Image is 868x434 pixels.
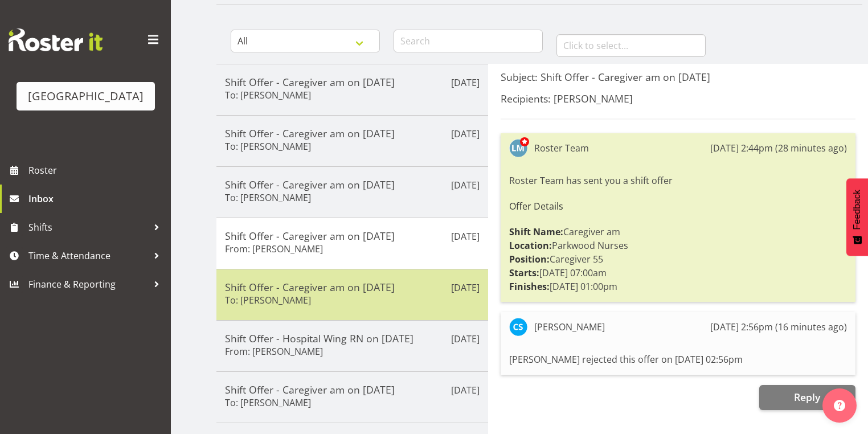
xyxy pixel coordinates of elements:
[225,332,480,345] h5: Shift Offer - Hospital Wing RN on [DATE]
[225,346,323,357] h6: From: [PERSON_NAME]
[501,92,855,105] h5: Recipients: [PERSON_NAME]
[225,397,311,408] h6: To: [PERSON_NAME]
[509,239,552,252] strong: Location:
[28,88,144,105] div: [GEOGRAPHIC_DATA]
[225,281,480,293] h5: Shift Offer - Caregiver am on [DATE]
[28,219,148,236] span: Shifts
[852,190,862,230] span: Feedback
[710,141,847,155] div: [DATE] 2:44pm (28 minutes ago)
[509,350,847,369] div: [PERSON_NAME] rejected this offer on [DATE] 02:56pm
[225,294,311,306] h6: To: [PERSON_NAME]
[509,267,539,279] strong: Starts:
[534,320,605,334] div: [PERSON_NAME]
[9,28,103,51] img: Rosterit website logo
[225,230,480,242] h5: Shift Offer - Caregiver am on [DATE]
[225,383,480,396] h5: Shift Offer - Caregiver am on [DATE]
[509,201,847,211] h6: Offer Details
[834,400,845,411] img: help-xxl-2.png
[225,243,323,255] h6: From: [PERSON_NAME]
[394,30,543,52] input: Search
[534,141,589,155] div: Roster Team
[501,71,855,83] h5: Subject: Shift Offer - Caregiver am on [DATE]
[28,276,148,293] span: Finance & Reporting
[28,190,165,207] span: Inbox
[451,178,480,192] p: [DATE]
[451,281,480,294] p: [DATE]
[509,139,527,157] img: lesley-mckenzie127.jpg
[225,76,480,88] h5: Shift Offer - Caregiver am on [DATE]
[28,247,148,264] span: Time & Attendance
[225,141,311,152] h6: To: [PERSON_NAME]
[794,390,820,404] span: Reply
[451,332,480,346] p: [DATE]
[451,230,480,243] p: [DATE]
[509,280,550,293] strong: Finishes:
[556,34,706,57] input: Click to select...
[225,127,480,140] h5: Shift Offer - Caregiver am on [DATE]
[509,171,847,296] div: Roster Team has sent you a shift offer Caregiver am Parkwood Nurses Caregiver 55 [DATE] 07:00am [...
[509,253,550,265] strong: Position:
[225,178,480,191] h5: Shift Offer - Caregiver am on [DATE]
[451,76,480,89] p: [DATE]
[28,162,165,179] span: Roster
[710,320,847,334] div: [DATE] 2:56pm (16 minutes ago)
[451,383,480,397] p: [DATE]
[509,318,527,336] img: chrislyn-ann-saquilayan9550.jpg
[225,192,311,203] h6: To: [PERSON_NAME]
[451,127,480,141] p: [DATE]
[759,385,855,410] button: Reply
[846,178,868,256] button: Feedback - Show survey
[225,89,311,101] h6: To: [PERSON_NAME]
[509,226,563,238] strong: Shift Name:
